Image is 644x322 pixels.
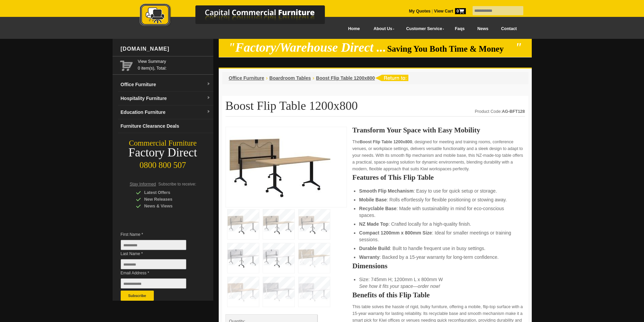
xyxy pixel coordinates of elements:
[121,250,196,257] span: Last Name *
[359,254,379,260] strong: Warranty
[449,21,471,36] a: Faqs
[359,206,397,211] strong: Recyclable Base
[121,291,154,301] button: Subscribe
[113,139,213,148] div: Commercial Furniture
[207,110,211,114] img: dropdown
[121,259,186,269] input: Last Name *
[352,139,525,172] p: The , designed for meeting and training rooms, conference venues, or workplace settings, delivers...
[136,203,200,209] div: News & Views
[359,221,388,227] strong: NZ Made Top
[352,174,525,181] h2: Features of This Flip Table
[136,189,200,196] div: Latest Offers
[313,75,314,81] li: ›
[269,75,311,81] a: Boardroom Tables
[352,263,525,269] h2: Dimensions
[433,9,466,14] a: View Cart0
[316,75,375,81] a: Boost Flip Table 1200x800
[229,75,264,81] a: Office Furniture
[228,41,386,54] em: "Factory/Warehouse Direct ...
[359,188,518,194] li: : Easy to use for quick setup or storage.
[366,21,399,36] a: About Us
[118,78,213,92] a: Office Furnituredropdown
[207,82,211,86] img: dropdown
[229,130,331,202] img: Boost Flip Table 1200x800
[136,196,200,203] div: New Releases
[360,140,412,144] strong: Boost Flip Table 1200x800
[121,240,186,250] input: First Name *
[118,119,213,133] a: Furniture Clearance Deals
[359,229,518,243] li: : Ideal for smaller meetings or training sessions.
[121,231,196,238] span: First Name *
[121,270,196,276] span: Email Address *
[266,75,268,81] li: ›
[375,75,408,81] img: return to
[359,197,387,202] strong: Mobile Base
[387,44,514,53] span: Saving You Both Time & Money
[502,109,525,114] strong: AG-BFT128
[409,9,431,14] a: My Quotes
[359,254,518,261] li: : Backed by a 15-year warranty for long-term confidence.
[399,21,448,36] a: Customer Service
[434,9,466,14] strong: View Cart
[352,127,525,133] h2: Transform Your Space with Easy Mobility
[495,21,523,36] a: Contact
[359,188,413,194] strong: Smooth Flip Mechanism
[359,230,432,236] strong: Compact 1200mm x 800mm Size
[359,205,518,219] li: : Made with sustainability in mind for eco-conscious spaces.
[121,3,358,30] a: Capital Commercial Furniture Logo
[158,182,196,187] span: Subscribe to receive:
[130,182,156,187] span: Stay Informed
[359,221,518,227] li: : Crafted locally for a high-quality finish.
[118,92,213,105] a: Hospitality Furnituredropdown
[359,246,390,251] strong: Durable Build
[121,278,186,289] input: Email Address *
[475,108,525,115] div: Product Code:
[359,196,518,203] li: : Rolls effortlessly for flexible positioning or stowing away.
[359,245,518,252] li: : Built to handle frequent use in busy settings.
[455,8,466,14] span: 0
[352,292,525,298] h2: Benefits of this Flip Table
[121,3,358,28] img: Capital Commercial Furniture Logo
[138,58,211,65] a: View Summary
[113,148,213,157] div: Factory Direct
[471,21,495,36] a: News
[225,99,525,117] h1: Boost Flip Table 1200x800
[138,58,211,71] span: 0 item(s), Total:
[359,276,518,290] li: Size: 745mm H; 1200mm L x 800mm W
[207,96,211,100] img: dropdown
[118,39,213,59] div: [DOMAIN_NAME]
[118,105,213,119] a: Education Furnituredropdown
[359,283,440,289] em: See how it fits your space—order now!
[515,41,522,54] em: "
[113,157,213,170] div: 0800 800 507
